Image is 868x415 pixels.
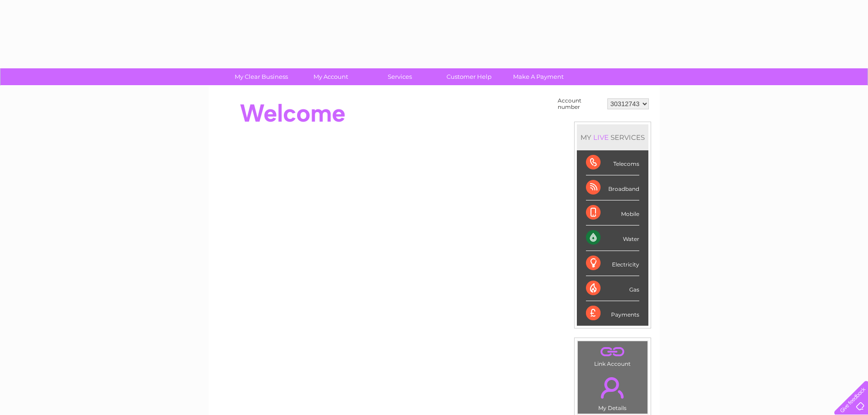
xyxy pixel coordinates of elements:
div: Telecoms [586,150,639,175]
div: Payments [586,301,639,326]
div: Gas [586,276,639,301]
a: My Clear Business [224,68,299,85]
a: Make A Payment [501,68,576,85]
a: My Account [293,68,368,85]
div: Mobile [586,200,639,225]
a: Customer Help [431,68,507,85]
a: . [580,343,645,359]
td: Account number [555,95,605,113]
td: Link Account [577,341,648,369]
a: Services [362,68,437,85]
div: LIVE [591,133,611,142]
div: MY SERVICES [577,124,648,150]
td: My Details [577,369,648,414]
div: Broadband [586,175,639,200]
div: Water [586,225,639,251]
div: Electricity [586,251,639,276]
a: . [580,372,645,404]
